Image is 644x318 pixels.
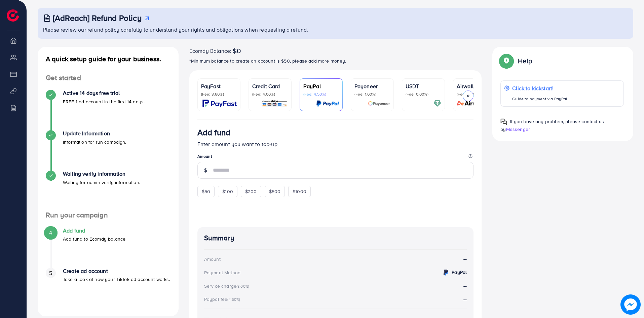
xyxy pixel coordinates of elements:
[7,9,19,22] img: logo
[233,47,241,55] span: $0
[518,57,532,65] p: Help
[293,188,306,195] span: $1000
[189,57,482,65] p: *Minimum balance to create an account is $50, please add more money.
[500,118,507,125] img: Popup guide
[204,283,251,289] div: Service charge
[202,188,210,195] span: $50
[63,98,145,106] p: FREE 1 ad account in the first 14 days.
[63,138,126,146] p: Information for run campaign.
[63,171,140,177] h4: Waiting verify information
[452,269,467,276] strong: PayPal
[442,269,450,277] img: credit
[63,130,126,137] h4: Update Information
[512,84,567,92] p: Click to kickstart!
[63,235,125,243] p: Add fund to Ecomdy balance
[506,126,530,133] span: Messenger
[38,227,179,268] li: Add fund
[63,227,125,234] h4: Add fund
[204,269,240,276] div: Payment Method
[202,100,237,107] img: card
[204,256,221,262] div: Amount
[406,92,441,97] p: (Fee: 0.00%)
[463,282,467,289] strong: --
[63,178,140,186] p: Waiting for admin verify information.
[197,153,474,162] legend: Amount
[201,92,237,97] p: (Fee: 3.60%)
[252,92,288,97] p: (Fee: 4.00%)
[38,171,179,211] li: Waiting verify information
[463,295,467,303] strong: --
[63,275,170,283] p: Take a look at how your TikTok ad account works.
[49,269,52,277] span: 5
[252,82,288,90] p: Credit Card
[38,55,179,63] h4: A quick setup guide for your business.
[43,26,629,34] p: Please review our refund policy carefully to understand your rights and obligations when requesti...
[406,82,441,90] p: USDT
[197,128,230,137] h3: Add fund
[463,255,467,263] strong: --
[38,130,179,171] li: Update Information
[197,140,474,148] p: Enter amount you want to top-up
[236,284,249,289] small: (3.00%)
[303,82,339,90] p: PayPal
[354,92,390,97] p: (Fee: 1.00%)
[204,234,467,242] h4: Summary
[457,92,492,97] p: (Fee: 0.00%)
[261,100,288,107] img: card
[53,13,142,23] h3: [AdReach] Refund Policy
[500,118,604,133] span: If you have any problem, please contact us by
[245,188,257,195] span: $200
[38,211,179,219] h4: Run your campaign
[457,82,492,90] p: Airwallex
[63,90,145,96] h4: Active 14 days free trial
[38,74,179,82] h4: Get started
[227,297,240,302] small: (4.50%)
[269,188,281,195] span: $500
[49,229,52,237] span: 4
[354,82,390,90] p: Payoneer
[303,92,339,97] p: (Fee: 4.50%)
[433,100,441,107] img: card
[368,100,390,107] img: card
[38,90,179,130] li: Active 14 days free trial
[63,268,170,274] h4: Create ad account
[455,100,492,107] img: card
[189,47,231,55] span: Ecomdy Balance:
[201,82,237,90] p: PayFast
[204,296,242,303] div: Paypal fee
[500,55,513,67] img: Popup guide
[512,95,567,103] p: Guide to payment via PayPal
[222,188,233,195] span: $100
[316,100,339,107] img: card
[38,268,179,308] li: Create ad account
[622,296,639,313] img: image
